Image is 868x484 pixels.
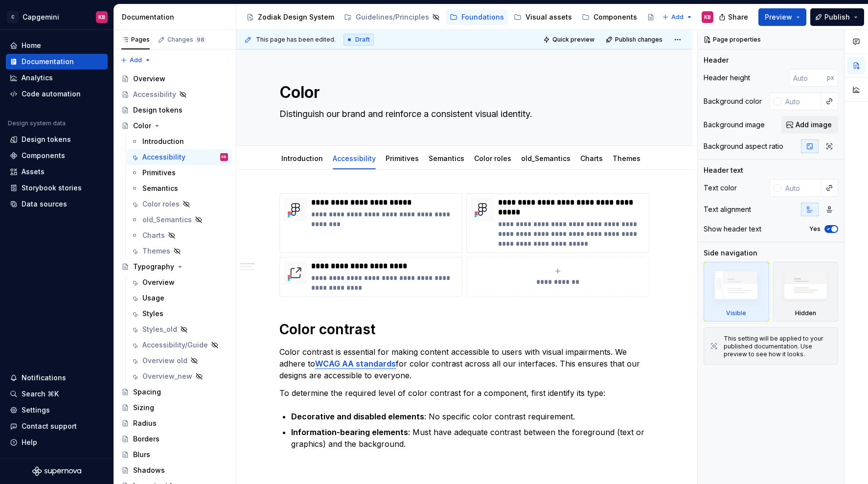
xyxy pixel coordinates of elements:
div: Storybook stories [22,183,82,193]
a: Analytics [6,70,108,86]
div: Text alignment [704,205,751,214]
div: Background image [704,120,765,130]
a: Usage [127,290,232,306]
p: Color contrast is essential for making content accessible to users with visual impairments. We ad... [279,346,649,381]
div: Themes [142,246,170,256]
button: Add [659,10,696,24]
div: Home [22,41,41,50]
a: Introduction [281,154,323,162]
a: Semantics [127,181,232,196]
a: Accessibility [117,87,232,102]
div: KB [222,152,227,162]
div: old_Semantics [142,215,192,225]
strong: Information-bearing elements [291,427,408,437]
a: Components [6,148,108,163]
a: Introduction [127,134,232,149]
a: Color [117,118,232,134]
a: Borders [117,431,232,447]
div: Charts [142,230,165,240]
div: Assets [22,167,45,177]
div: Visual assets [525,12,572,22]
button: Share [714,8,754,26]
div: Header text [704,165,743,175]
div: Header [704,55,729,65]
label: Yes [809,225,821,233]
div: Components [594,12,637,22]
div: old_Semantics [517,148,574,168]
a: Primitives [127,165,232,181]
div: Color roles [142,199,180,209]
strong: Decorative and disabled elements [291,412,424,421]
span: This page has been edited. [256,36,336,44]
input: Auto [781,179,821,197]
a: Supernova Logo [32,466,81,476]
a: Styles [127,306,232,322]
a: Design tokens [6,132,108,147]
a: Guidelines/Principles [340,9,444,25]
div: Styles [142,309,163,319]
a: Charts [580,154,603,162]
button: CCapgeminiKB [2,6,112,27]
span: Add [130,56,142,64]
a: Overview old [127,353,232,369]
div: Overview_new [142,371,192,381]
a: Themes [613,154,640,162]
div: Primitives [142,168,176,178]
span: 98 [195,36,206,44]
p: : Must have adequate contrast between the foreground (text or graphics) and the background. [291,426,649,450]
button: Publish changes [603,33,667,46]
div: C [7,11,19,23]
div: Pages [121,36,150,44]
a: Sizing [117,400,232,415]
div: Page tree [242,7,657,27]
div: Introduction [142,137,184,146]
a: Code automation [6,86,108,102]
div: Help [22,438,37,447]
input: Auto [781,92,821,110]
a: Documentation [6,54,108,69]
div: Overview [142,277,175,287]
div: Data sources [22,199,67,209]
a: Spacing [117,384,232,400]
a: old_Semantics [127,212,232,228]
a: Accessibility/Guide [127,337,232,353]
input: Auto [789,69,827,87]
a: Radius [117,415,232,431]
div: Color [133,121,151,131]
strong: WCAG AA standards [315,359,396,369]
a: Semantics [429,154,464,162]
a: Home [6,38,108,53]
span: Draft [355,36,370,44]
div: Semantics [425,148,468,168]
a: Color roles [474,154,511,162]
div: Design tokens [22,135,71,144]
button: Quick preview [540,33,599,46]
div: Capgemini [23,12,59,22]
a: Color roles [127,196,232,212]
textarea: Distinguish our brand and reinforce a consistent visual identity. [277,106,647,122]
img: 70f05e2b-786a-4ce8-8d1b-7f2f15358c68.png [284,198,307,221]
div: Guidelines/Principles [356,12,429,22]
textarea: Color [277,81,647,104]
a: AccessibilityKB [127,149,232,165]
a: Settings [6,402,108,418]
div: Hidden [795,309,816,317]
div: Documentation [22,57,74,67]
div: Overview old [142,356,187,366]
button: Preview [758,8,806,26]
a: Primitives [386,154,419,162]
div: Background aspect ratio [704,141,783,151]
div: Changes [167,36,206,44]
div: Styles_old [142,324,177,334]
div: Text color [704,183,737,193]
div: Background color [704,96,762,106]
img: a7da7cce-8fea-4ee0-b39f-e1def361d558.png [284,261,307,285]
div: Themes [609,148,644,168]
div: Accessibility [133,90,176,99]
div: Documentation [122,12,232,22]
span: Share [728,12,748,22]
div: Header height [704,73,750,83]
a: Components [578,9,641,25]
div: Foundations [461,12,504,22]
a: Assets [6,164,108,180]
